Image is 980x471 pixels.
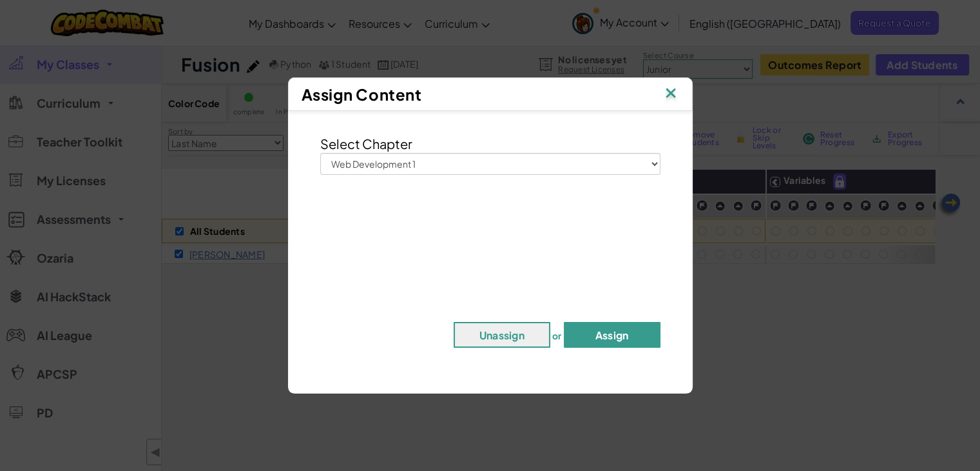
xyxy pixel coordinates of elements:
[662,85,679,104] img: IconClose.svg
[454,322,550,348] button: Unassign
[552,330,562,341] span: or
[564,322,660,348] button: Assign
[320,135,412,152] span: Select Chapter
[302,85,422,104] span: Assign Content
